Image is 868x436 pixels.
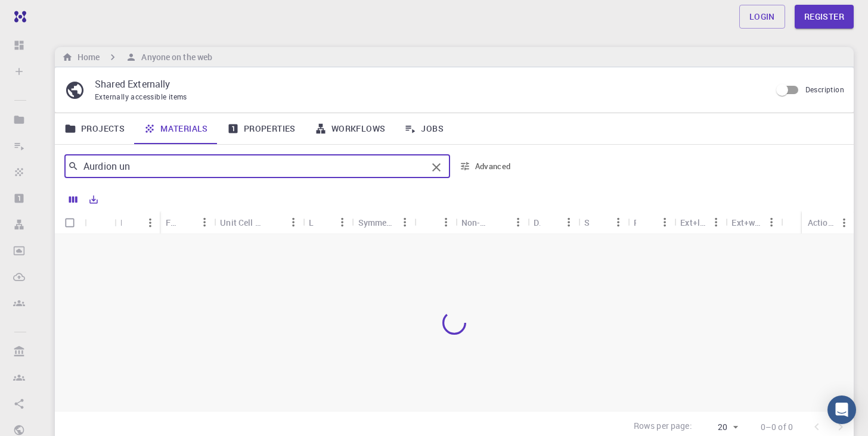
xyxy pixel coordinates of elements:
div: Symmetry [358,211,395,234]
button: Menu [559,213,578,232]
div: Default [528,211,578,234]
button: Sort [590,213,609,232]
div: 20 [697,419,742,436]
div: Lattice [303,211,352,234]
div: Symmetry [352,211,414,234]
button: Sort [636,213,655,232]
p: Shared Externally [95,77,761,91]
div: Ext+web [726,211,781,234]
button: Sort [265,213,284,232]
button: Sort [489,213,509,232]
div: Ext+web [731,211,762,234]
div: Name [114,211,160,234]
button: Menu [609,213,628,232]
div: Non-periodic [455,211,528,234]
button: Menu [706,213,726,232]
div: Formula [166,211,176,234]
button: Sort [122,213,141,232]
div: Unit Cell Formula [220,211,265,234]
button: Menu [655,213,674,232]
button: Menu [284,213,303,232]
p: 0–0 of 0 [761,421,793,433]
div: Unit Cell Formula [214,211,303,234]
a: Jobs [395,113,453,144]
button: Menu [436,213,455,232]
button: Sort [420,213,439,232]
div: Public [634,211,636,234]
button: Export [83,190,104,209]
nav: breadcrumb [60,51,215,64]
div: Lattice [309,211,314,234]
button: Advanced [455,157,517,176]
button: Menu [395,213,414,232]
h6: Home [73,51,100,64]
div: Shared [578,211,628,234]
a: Workflows [305,113,395,144]
a: Register [795,5,854,29]
h6: Anyone on the web [137,51,212,64]
div: Shared [584,211,590,234]
div: Actions [802,211,854,234]
div: Ext+lnk [680,211,706,234]
button: Menu [762,213,782,232]
span: Description [805,85,844,94]
a: Projects [55,113,134,144]
div: Default [534,211,540,234]
button: Menu [333,213,352,232]
div: Actions [808,211,835,234]
div: Public [628,211,674,234]
button: Sort [540,213,559,232]
button: Menu [141,213,160,232]
div: Formula [160,211,214,234]
div: Non-periodic [461,211,489,234]
button: Columns [63,190,83,209]
div: Ext+lnk [674,211,726,234]
button: Menu [509,213,528,232]
div: Tags [414,211,455,234]
button: Menu [835,213,854,232]
a: Properties [218,113,305,144]
span: Externally accessible items [95,92,187,101]
a: Login [739,5,785,29]
p: Rows per page: [634,420,692,434]
img: logo [10,11,26,23]
div: Open Intercom Messenger [827,395,856,424]
button: Sort [176,213,195,232]
button: Clear [427,158,446,177]
button: Menu [195,213,214,232]
div: Icon [85,211,114,234]
button: Sort [314,213,333,232]
a: Materials [134,113,218,144]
